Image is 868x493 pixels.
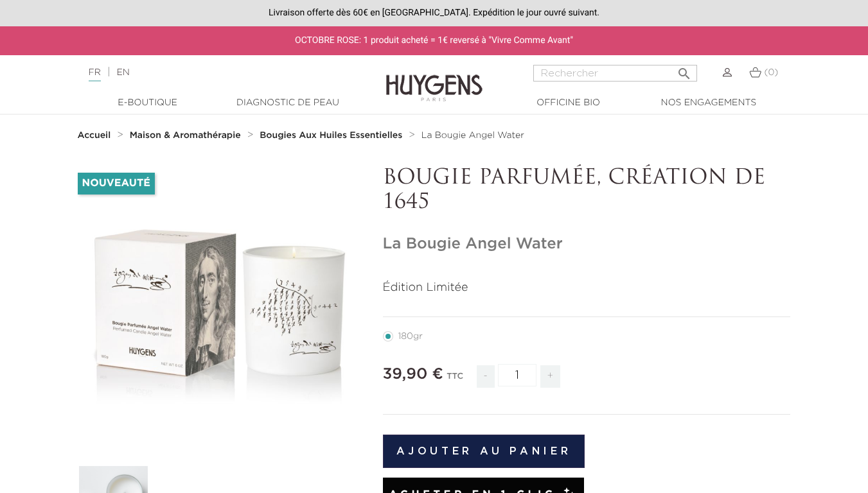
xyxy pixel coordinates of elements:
span: La Bougie Angel Water [421,131,524,140]
input: Rechercher [533,65,697,82]
strong: Accueil [78,131,111,140]
div: | [82,65,352,80]
a: E-Boutique [84,96,212,110]
a: Officine Bio [504,96,633,110]
li: Nouveauté [78,173,155,195]
strong: Bougies Aux Huiles Essentielles [260,131,402,140]
span: - [477,365,495,388]
span: 39,90 € [383,367,443,382]
button:  [673,61,696,78]
a: Accueil [78,130,114,141]
a: FR [89,68,101,82]
a: Diagnostic de peau [224,96,352,110]
a: La Bougie Angel Water [421,130,524,141]
p: Édition Limitée [383,279,791,297]
button: Ajouter au panier [383,435,585,468]
i:  [677,62,692,78]
p: BOUGIE PARFUMÉE, CRÉATION DE 1645 [383,166,791,216]
label: 180gr [383,331,438,342]
strong: Maison & Aromathérapie [130,131,241,140]
h1: La Bougie Angel Water [383,235,791,254]
a: Nos engagements [644,96,773,110]
input: Quantité [498,364,536,386]
span: + [540,365,561,388]
div: TTC [447,363,463,397]
a: Bougies Aux Huiles Essentielles [260,130,405,141]
img: Huygens [386,54,483,103]
a: EN [116,68,129,77]
span: (0) [764,68,778,77]
a: Maison & Aromathérapie [130,130,244,141]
